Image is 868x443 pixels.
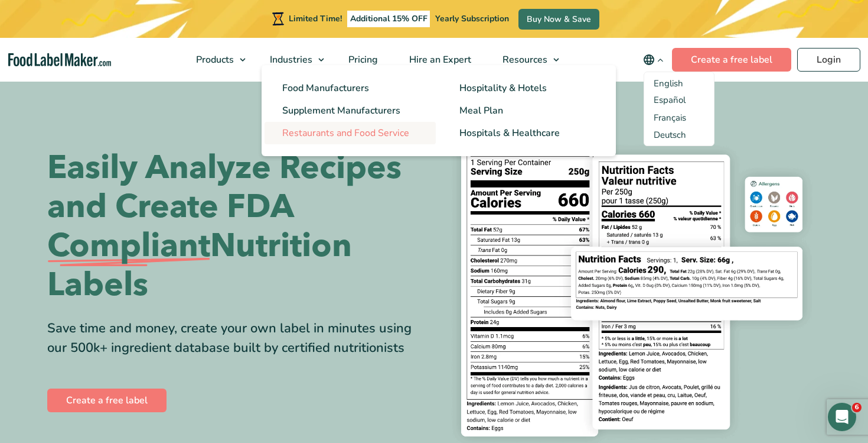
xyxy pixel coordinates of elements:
a: Language switcher : French [654,112,686,124]
a: Restaurants and Food Service [265,122,436,144]
span: Additional 15% OFF [347,11,430,27]
span: Industries [266,53,314,66]
span: Limited Time! [289,13,342,24]
span: English [654,77,683,89]
a: Hospitality & Hotels [442,77,613,99]
span: Hire an Expert [406,53,472,66]
iframe: Intercom live chat [828,403,856,431]
span: Resources [499,53,549,66]
a: Pricing [333,38,391,82]
span: Products [192,53,235,66]
span: 6 [852,403,862,412]
span: Supplement Manufacturers [282,104,400,117]
span: Yearly Subscription [435,13,509,24]
a: Buy Now & Save [518,9,599,30]
span: Food Manufacturers [282,82,369,95]
a: Supplement Manufacturers [265,99,436,122]
a: Login [797,48,860,72]
span: Compliant [47,227,210,266]
a: Resources [487,38,565,82]
div: Save time and money, create your own label in minutes using our 500k+ ingredient database built b... [47,319,425,358]
span: Pricing [345,53,379,66]
span: Restaurants and Food Service [282,127,409,140]
a: Language switcher : Spanish [654,94,686,106]
a: Industries [254,38,330,82]
a: Hire an Expert [394,38,484,82]
a: Meal Plan [442,99,613,122]
h1: Easily Analyze Recipes and Create FDA Nutrition Labels [47,148,425,305]
span: Hospitality & Hotels [459,82,547,95]
span: Hospitals & Healthcare [459,127,560,140]
a: Hospitals & Healthcare [442,122,613,144]
a: Food Manufacturers [265,77,436,99]
a: Language switcher : German [654,129,686,141]
a: Create a free label [672,48,791,72]
a: Create a free label [47,389,167,412]
aside: Language selected: English [654,77,704,141]
a: Products [181,38,252,82]
span: Meal Plan [459,104,503,117]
